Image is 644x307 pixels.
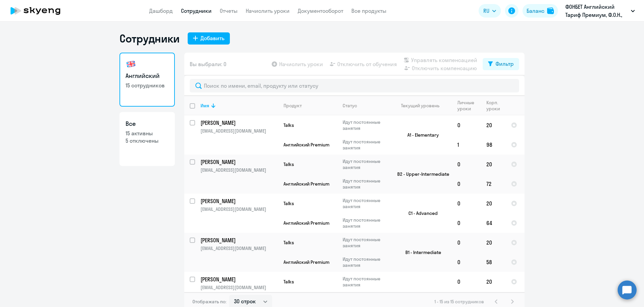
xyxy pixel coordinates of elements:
[200,236,277,244] p: [PERSON_NAME]
[298,7,343,14] a: Документооборот
[401,103,439,109] div: Текущий уровень
[284,181,329,187] span: Английский Premium
[190,60,226,68] span: Вы выбрали: 0
[200,167,278,173] p: [EMAIL_ADDRESS][DOMAIN_NAME]
[434,299,484,305] span: 1 - 15 из 15 сотрудников
[395,103,452,109] div: Текущий уровень
[343,178,389,190] p: Идут постоянные занятия
[481,155,506,174] td: 20
[119,53,175,107] a: Английский15 сотрудников
[200,197,277,205] p: [PERSON_NAME]
[452,272,481,291] td: 0
[565,3,628,19] p: ФОНБЕТ Английский Тариф Премиум, Ф.О.Н., ООО
[522,4,558,18] button: Балансbalance
[452,174,481,194] td: 0
[483,58,519,70] button: Фильтр
[284,259,329,265] span: Английский Premium
[527,7,544,15] div: Баланс
[284,142,329,148] span: Английский Premium
[200,245,278,251] p: [EMAIL_ADDRESS][DOMAIN_NAME]
[343,158,389,170] p: Идут постоянные занятия
[481,272,506,291] td: 20
[479,4,501,18] button: RU
[126,59,136,69] img: english
[343,256,389,268] p: Идут постоянные занятия
[452,213,481,233] td: 0
[452,135,481,155] td: 1
[481,194,506,213] td: 20
[284,220,329,226] span: Английский Premium
[481,174,506,194] td: 72
[343,217,389,229] p: Идут постоянные занятия
[389,194,452,233] td: C1 - Advanced
[200,197,278,205] a: [PERSON_NAME]
[200,276,277,283] p: [PERSON_NAME]
[188,32,230,45] button: Добавить
[284,200,294,206] span: Talks
[389,115,452,155] td: A1 - Elementary
[200,119,278,127] a: [PERSON_NAME]
[481,252,506,272] td: 58
[200,206,278,212] p: [EMAIL_ADDRESS][DOMAIN_NAME]
[343,103,357,109] div: Статус
[200,276,278,283] a: [PERSON_NAME]
[181,7,212,14] a: Сотрудники
[452,194,481,213] td: 0
[481,233,506,252] td: 20
[126,119,169,128] h3: Все
[562,3,638,19] button: ФОНБЕТ Английский Тариф Премиум, Ф.О.Н., ООО
[389,233,452,272] td: B1 - Intermediate
[126,72,169,80] h3: Английский
[246,7,290,14] a: Начислить уроки
[343,119,389,131] p: Идут постоянные занятия
[284,103,302,109] div: Продукт
[200,103,278,109] div: Имя
[483,7,489,15] span: RU
[343,139,389,151] p: Идут постоянные занятия
[343,197,389,210] p: Идут постоянные занятия
[200,236,278,244] a: [PERSON_NAME]
[452,233,481,252] td: 0
[389,155,452,194] td: B2 - Upper-Intermediate
[119,112,175,166] a: Все15 активны5 отключены
[119,32,180,45] h1: Сотрудники
[351,7,386,14] a: Все продукты
[284,240,294,246] span: Talks
[481,115,506,135] td: 20
[126,137,169,144] p: 5 отключены
[284,161,294,167] span: Talks
[343,236,389,249] p: Идут постоянные занятия
[200,284,278,290] p: [EMAIL_ADDRESS][DOMAIN_NAME]
[200,128,278,134] p: [EMAIL_ADDRESS][DOMAIN_NAME]
[190,79,519,92] input: Поиск по имени, email, продукту или статусу
[126,130,169,137] p: 15 активны
[200,34,224,42] div: Добавить
[192,299,226,305] span: Отображать по:
[200,103,209,109] div: Имя
[481,135,506,155] td: 98
[220,7,238,14] a: Отчеты
[343,276,389,288] p: Идут постоянные занятия
[284,279,294,285] span: Talks
[200,119,277,127] p: [PERSON_NAME]
[452,252,481,272] td: 0
[200,158,277,166] p: [PERSON_NAME]
[481,213,506,233] td: 64
[200,158,278,166] a: [PERSON_NAME]
[457,100,481,112] div: Личные уроки
[284,122,294,128] span: Talks
[486,100,505,112] div: Корп. уроки
[452,115,481,135] td: 0
[149,7,173,14] a: Дашборд
[126,82,169,89] p: 15 сотрудников
[452,155,481,174] td: 0
[547,7,554,14] img: balance
[495,60,514,68] div: Фильтр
